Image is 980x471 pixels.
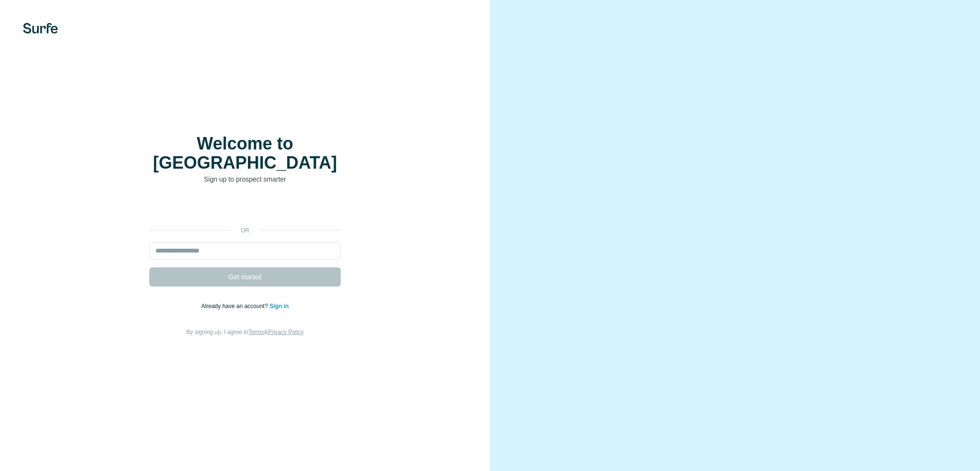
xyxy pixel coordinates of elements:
a: Sign in [269,303,289,310]
a: Terms [248,329,264,335]
p: Sign up to prospect smarter [149,174,341,184]
span: By signing up, I agree to & [187,329,304,335]
h1: Welcome to [GEOGRAPHIC_DATA] [149,134,341,172]
img: Surfe's logo [23,23,58,34]
iframe: Sign in with Google Button [145,198,345,219]
a: Privacy Policy [268,329,304,335]
p: or [230,226,260,235]
span: Already have an account? [201,303,270,310]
